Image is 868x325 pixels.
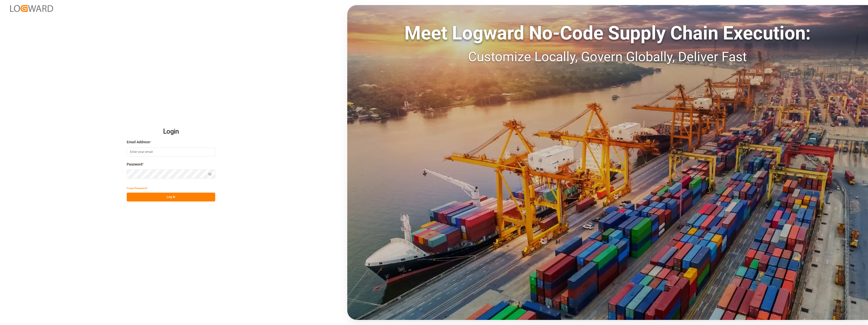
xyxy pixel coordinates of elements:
[127,148,215,156] input: Enter your email
[127,162,142,167] span: Password
[347,47,868,67] div: Customize Locally, Govern Globally, Deliver Fast
[347,19,868,47] div: Meet Logward No-Code Supply Chain Execution:
[127,139,150,145] span: Email Address
[127,193,215,201] button: Log In
[127,184,147,193] button: Forgot Password?
[127,124,215,140] h2: Login
[10,5,53,12] img: Logward_new_orange.png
